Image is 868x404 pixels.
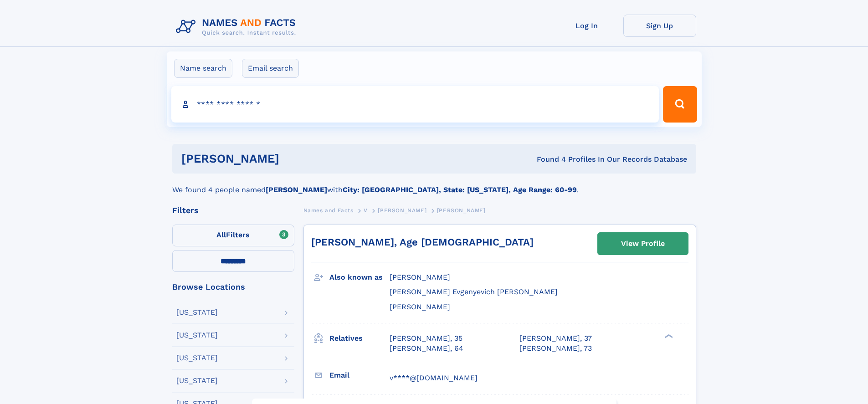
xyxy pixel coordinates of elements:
[519,333,592,343] a: [PERSON_NAME], 37
[176,309,218,316] div: [US_STATE]
[390,333,462,343] a: [PERSON_NAME], 35
[172,206,294,215] div: Filters
[176,354,218,362] div: [US_STATE]
[242,59,299,78] label: Email search
[390,287,558,296] span: [PERSON_NAME] Evgenyevich [PERSON_NAME]
[623,15,696,37] a: Sign Up
[266,185,327,194] b: [PERSON_NAME]
[172,283,294,291] div: Browse Locations
[364,207,368,214] span: V
[311,236,534,248] a: [PERSON_NAME], Age [DEMOGRAPHIC_DATA]
[172,15,303,39] img: Logo Names and Facts
[171,86,659,123] input: search input
[329,331,390,346] h3: Relatives
[390,273,450,281] span: [PERSON_NAME]
[176,377,218,384] div: [US_STATE]
[329,270,390,285] h3: Also known as
[663,86,697,123] button: Search Button
[519,343,592,353] a: [PERSON_NAME], 73
[329,368,390,383] h3: Email
[598,233,688,255] a: View Profile
[343,185,577,194] b: City: [GEOGRAPHIC_DATA], State: [US_STATE], Age Range: 60-99
[378,205,426,216] a: [PERSON_NAME]
[172,174,696,195] div: We found 4 people named with .
[437,207,486,214] span: [PERSON_NAME]
[176,332,218,339] div: [US_STATE]
[378,207,426,214] span: [PERSON_NAME]
[408,154,687,164] div: Found 4 Profiles In Our Records Database
[172,225,294,246] label: Filters
[174,59,232,78] label: Name search
[663,333,673,339] div: ❯
[550,15,623,37] a: Log In
[364,205,368,216] a: V
[181,153,408,164] h1: [PERSON_NAME]
[621,233,665,254] div: View Profile
[390,302,450,311] span: [PERSON_NAME]
[303,205,354,216] a: Names and Facts
[390,343,463,353] a: [PERSON_NAME], 64
[216,230,226,239] span: All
